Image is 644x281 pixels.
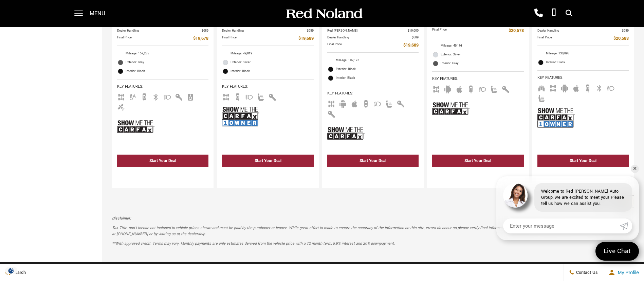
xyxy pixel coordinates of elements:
span: Key Features : [327,90,419,97]
img: Show Me the CARFAX Badge [117,114,154,139]
div: Start Your Deal [222,155,313,167]
div: undefined - Pre-Owned 2017 Honda Pilot Elite With Navigation & AWD [537,169,629,181]
img: Show Me the CARFAX Badge [432,96,470,121]
a: Dealer Handling $689 [222,28,313,33]
span: Key Features : [537,74,629,82]
span: Satellite Radio Ready [117,104,125,109]
span: Interior: Black [231,68,313,75]
span: $19,000 [408,28,419,33]
span: Key Features : [117,83,208,90]
span: Dealer Handling [537,28,622,33]
span: Heated Seats [385,101,393,106]
span: Bluetooth [152,94,160,99]
span: Final Price [537,35,613,42]
div: Start Your Deal [432,155,523,167]
img: Red Noland Auto Group [285,8,363,20]
span: Backup Camera [140,94,148,99]
li: Mileage: 157,285 [117,49,208,58]
a: Red [PERSON_NAME] $19,000 [327,28,419,33]
div: Start Your Deal [327,155,419,167]
span: $20,578 [509,27,524,34]
li: Mileage: 49,819 [222,49,313,58]
div: Start Your Deal [149,158,176,164]
span: $20,588 [613,35,629,42]
a: Submit [620,218,632,233]
span: Heated Seats [257,94,265,99]
p: **With approved credit. Terms may vary. Monthly payments are only estimates derived from the vehi... [112,241,634,247]
a: Final Price $20,578 [432,27,523,34]
a: Dealer Handling $689 [537,28,629,33]
img: Show Me the CARFAX Badge [327,121,365,146]
span: Exterior: Gray [126,59,208,66]
div: Start Your Deal [255,158,281,164]
button: Open user profile menu [603,264,644,281]
li: Mileage: 130,893 [537,49,629,58]
a: Final Price $20,588 [537,35,629,42]
img: Agent profile photo [503,183,528,208]
li: Mileage: 49,161 [432,41,523,50]
span: $19,689 [403,42,419,49]
div: Start Your Deal [570,158,596,164]
span: Final Price [222,35,298,42]
img: Show Me the CARFAX 1-Owner Badge [537,105,575,130]
span: Key Features : [222,83,313,90]
span: Third Row Seats [537,85,546,90]
span: Fog Lights [245,94,253,99]
div: Welcome to Red [PERSON_NAME] Auto Group, we are excited to meet you! Please tell us how we can as... [534,183,632,212]
span: $689 [412,35,419,40]
span: Bluetooth [595,85,603,90]
span: Dealer Handling [117,28,202,33]
span: Premium Audio [186,94,195,99]
span: Contact Us [574,269,598,276]
span: Exterior: Silver [441,51,523,58]
span: Interior Accents [397,101,405,106]
section: Click to Open Cookie Consent Modal [3,267,19,274]
span: Exterior: Black [336,66,419,73]
span: $689 [307,28,314,33]
a: Dealer Handling $689 [327,35,419,40]
span: Backup Camera [362,101,370,106]
div: Start Your Deal [117,155,208,167]
span: Final Price [117,35,193,42]
span: Heated Seats [537,95,546,100]
span: Fog Lights [373,101,382,106]
span: Apple Car-Play [572,85,580,90]
span: Backup Camera [234,94,242,99]
span: Red [PERSON_NAME] [327,28,408,33]
span: Key Features : [432,75,523,83]
div: undefined - Pre-Owned 2018 Jeep Grand Cherokee High Altitude With Navigation & 4WD [327,169,419,181]
span: Live Chat [600,247,634,256]
span: Final Price [432,27,508,34]
div: Start Your Deal [360,158,386,164]
div: Start Your Deal [464,158,491,164]
span: Keyless Entry [268,94,276,99]
span: Android Auto [444,86,452,91]
a: Live Chat [595,242,639,261]
span: Fog Lights [607,85,615,90]
a: Dealer Handling $689 [117,28,208,33]
strong: Disclaimer: [112,216,131,221]
span: Backup Camera [584,85,592,90]
span: $689 [622,28,629,33]
div: Start Your Deal [537,155,629,167]
input: Enter your message [503,218,620,233]
span: $19,678 [193,35,208,42]
span: Android Auto [560,85,569,90]
span: Final Price [327,42,403,49]
span: Keyless Entry [501,86,510,91]
div: undefined - Pre-Owned 2017 Subaru Crosstrek 2.0i Limited AWD [222,169,313,181]
span: My Profile [615,270,639,275]
span: Interior: Black [546,59,629,66]
span: Apple Car-Play [350,101,358,106]
img: Opt-Out Icon [3,267,19,274]
span: Exterior: Silver [231,59,313,66]
span: Interior: Black [336,75,419,82]
span: Dealer Handling [327,35,412,40]
span: AWD [432,86,440,91]
span: AWD [549,85,557,90]
span: Keyless Entry [175,94,183,99]
a: Final Price $19,689 [327,42,419,49]
div: undefined - Pre-Owned 2017 Chevrolet Silverado 1500 LT 4WD [117,169,208,181]
div: undefined - Pre-Owned 2020 Kia Sportage S AWD [432,169,523,181]
span: $689 [202,28,208,33]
